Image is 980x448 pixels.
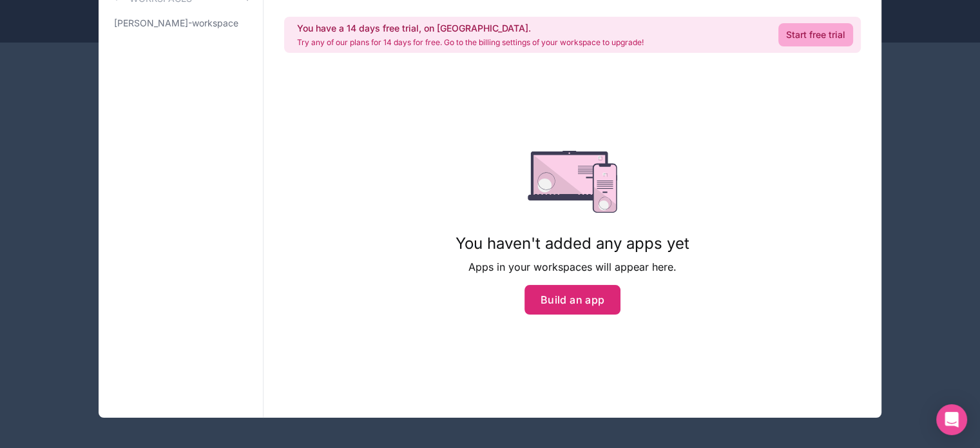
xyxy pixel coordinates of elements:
[297,37,644,48] p: Try any of our plans for 14 days for free. Go to the billing settings of your workspace to upgrade!
[936,404,967,435] div: Open Intercom Messenger
[297,22,644,35] h2: You have a 14 days free trial, on [GEOGRAPHIC_DATA].
[456,233,689,254] h1: You haven't added any apps yet
[109,12,253,35] a: [PERSON_NAME]-workspace
[114,17,238,30] span: [PERSON_NAME]-workspace
[528,151,617,213] img: empty state
[524,285,621,315] button: Build an app
[456,259,689,275] p: Apps in your workspaces will appear here.
[778,23,853,46] a: Start free trial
